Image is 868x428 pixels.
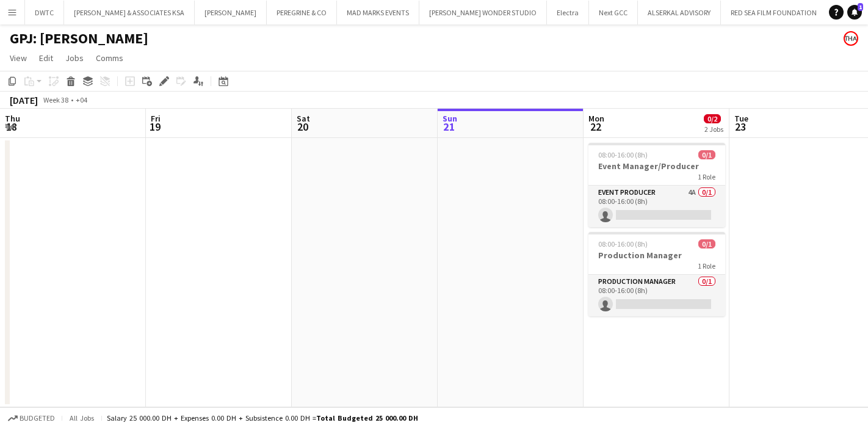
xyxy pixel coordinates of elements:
[40,95,71,104] span: Week 38
[25,1,64,24] button: DWTC
[67,413,96,423] span: All jobs
[151,113,161,124] span: Fri
[64,1,195,24] button: [PERSON_NAME] & ASSOCIATES KSA
[195,1,267,24] button: [PERSON_NAME]
[20,414,55,423] span: Budgeted
[96,53,123,63] span: Comms
[295,120,310,134] span: 20
[65,53,84,63] span: Jobs
[588,186,725,227] app-card-role: Event Producer4A0/108:00-16:00 (8h)
[443,113,457,124] span: Sun
[76,95,87,104] div: +04
[844,31,858,46] app-user-avatar: Enas Ahmed
[10,53,27,63] span: View
[149,120,161,134] span: 19
[10,29,148,48] h1: GPJ: [PERSON_NAME]
[5,113,20,124] span: Thu
[5,50,32,66] a: View
[419,1,547,24] button: [PERSON_NAME] WONDER STUDIO
[588,232,725,316] app-job-card: 08:00-16:00 (8h)0/1Production Manager1 RoleProduction Manager0/108:00-16:00 (8h)
[588,143,725,227] app-job-card: 08:00-16:00 (8h)0/1Event Manager/Producer1 RoleEvent Producer4A0/108:00-16:00 (8h)
[698,172,715,181] span: 1 Role
[704,114,721,123] span: 0/2
[589,1,638,24] button: Next GCC
[721,1,827,24] button: RED SEA FILM FOUNDATION
[547,1,589,24] button: Electra
[316,413,418,423] span: Total Budgeted 25 000.00 DH
[588,275,725,316] app-card-role: Production Manager0/108:00-16:00 (8h)
[441,120,457,134] span: 21
[588,250,725,261] h3: Production Manager
[337,1,419,24] button: MAD MARKS EVENTS
[698,150,715,159] span: 0/1
[34,50,58,66] a: Edit
[10,94,38,106] div: [DATE]
[588,161,725,172] h3: Event Manager/Producer
[847,5,862,20] a: 1
[698,261,715,270] span: 1 Role
[107,413,418,423] div: Salary 25 000.00 DH + Expenses 0.00 DH + Subsistence 0.00 DH =
[704,125,723,134] div: 2 Jobs
[297,113,310,124] span: Sat
[732,120,748,134] span: 23
[598,150,648,159] span: 08:00-16:00 (8h)
[267,1,337,24] button: PEREGRINE & CO
[60,50,89,66] a: Jobs
[698,239,715,248] span: 0/1
[3,120,20,134] span: 18
[588,113,604,124] span: Mon
[598,239,648,248] span: 08:00-16:00 (8h)
[638,1,721,24] button: ALSERKAL ADVISORY
[734,113,748,124] span: Tue
[6,412,57,425] button: Budgeted
[91,50,128,66] a: Comms
[39,53,53,63] span: Edit
[587,120,604,134] span: 22
[858,3,863,11] span: 1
